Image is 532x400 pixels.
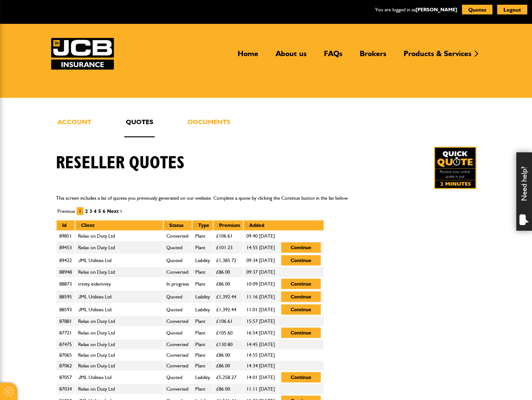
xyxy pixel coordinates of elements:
[163,267,192,277] td: Converted
[213,220,243,231] th: Premium
[243,371,278,384] td: 14:01 [DATE]
[192,220,213,231] th: Type
[192,277,213,290] td: Plant
[243,326,278,339] td: 16:54 [DATE]
[213,339,243,350] td: £130.80
[516,152,532,231] div: Need help?
[56,267,75,277] td: 88948
[75,303,163,316] td: JML Utilities Ltd
[281,279,321,289] button: Continue
[213,361,243,371] td: £86.00
[243,254,278,267] td: 09:34 [DATE]
[192,254,213,267] td: Liability
[243,339,278,350] td: 14:45 [DATE]
[192,290,213,303] td: Liability
[213,290,243,303] td: £1,392.44
[75,290,163,303] td: JML Utilities Ltd
[163,371,192,384] td: Quoted
[56,303,75,316] td: 88593
[434,147,476,189] a: Get your insurance quote in just 2-minutes
[85,208,88,214] a: 2
[192,326,213,339] td: Plant
[192,267,213,277] td: Plant
[163,326,192,339] td: Quoted
[56,254,75,267] td: 89422
[75,241,163,254] td: Relax on Duty Ltd
[192,303,213,316] td: Liability
[75,384,163,394] td: Relax on Duty Ltd
[281,372,321,382] button: Continue
[163,241,192,254] td: Quoted
[243,241,278,254] td: 14:55 [DATE]
[213,384,243,394] td: £86.00
[163,361,192,371] td: Converted
[163,384,192,394] td: Converted
[57,207,75,215] li: Previous
[192,339,213,350] td: Plant
[75,361,163,371] td: Relax on Duty Ltd
[75,350,163,361] td: Relax on Duty Ltd
[56,220,75,231] th: Id
[399,49,476,63] a: Products & Services
[243,220,324,231] th: Added
[213,326,243,339] td: £105.60
[186,117,232,137] a: Documents
[243,361,278,371] td: 14:34 [DATE]
[243,316,278,327] td: 15:57 [DATE]
[243,231,278,241] td: 09:40 [DATE]
[89,208,92,214] a: 3
[243,303,278,316] td: 11:01 [DATE]
[243,290,278,303] td: 11:16 [DATE]
[163,316,192,327] td: Converted
[271,49,311,63] a: About us
[163,339,192,350] td: Converted
[75,267,163,277] td: Relax on Duty Ltd
[213,241,243,254] td: £101.23
[243,350,278,361] td: 14:55 [DATE]
[213,277,243,290] td: £86.00
[243,277,278,290] td: 10:09 [DATE]
[192,384,213,394] td: Plant
[355,49,391,63] a: Brokers
[163,254,192,267] td: Quoted
[75,339,163,350] td: Relax on Duty Ltd
[163,303,192,316] td: Quoted
[124,117,155,137] a: Quotes
[192,371,213,384] td: Liability
[94,208,97,214] a: 4
[75,371,163,384] td: JML Utilities Ltd
[77,207,83,215] span: 1
[497,5,527,14] button: Logout
[75,277,163,290] td: trinity indemnity
[462,5,492,14] button: Quotes
[243,384,278,394] td: 11:11 [DATE]
[434,147,476,189] img: Quick Quote
[213,350,243,361] td: £86.00
[56,384,75,394] td: 87034
[98,208,101,214] a: 5
[56,290,75,303] td: 88595
[163,220,192,231] th: Status
[56,231,75,241] td: 89851
[213,254,243,267] td: £1,385.72
[75,231,163,241] td: Relax on Duty Ltd
[281,292,321,302] button: Continue
[56,194,476,202] p: This screen includes a list of quotes you previously generated on our website. Complete a quote b...
[192,316,213,327] td: Plant
[163,290,192,303] td: Quoted
[56,361,75,371] td: 87062
[213,316,243,327] td: £106.61
[75,254,163,267] td: JML Utilities Ltd
[281,304,321,315] button: Continue
[120,210,126,213] a: Last page
[213,267,243,277] td: £86.00
[213,371,243,384] td: £5,258.27
[103,208,105,214] a: 6
[51,38,114,70] a: JCB Insurance Services
[213,303,243,316] td: £1,392.44
[75,316,163,327] td: Relax on Duty Ltd
[213,231,243,241] td: £106.61
[56,350,75,361] td: 87065
[281,255,321,266] button: Continue
[192,361,213,371] td: Plant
